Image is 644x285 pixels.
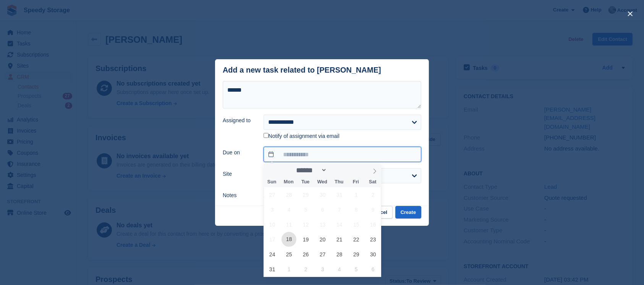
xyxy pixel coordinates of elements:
label: Due on [223,149,254,157]
span: July 30, 2025 [315,187,330,202]
span: July 29, 2025 [298,187,313,202]
button: Create [395,206,421,219]
button: close [624,8,636,20]
label: Assigned to [223,117,254,125]
span: August 19, 2025 [298,232,313,247]
span: August 8, 2025 [349,202,364,217]
span: August 30, 2025 [366,247,380,262]
span: August 18, 2025 [282,232,296,247]
label: Site [223,170,254,178]
span: August 27, 2025 [315,247,330,262]
span: September 1, 2025 [282,262,296,277]
select: Month [293,166,327,174]
span: August 21, 2025 [332,232,347,247]
label: Notes [223,191,254,199]
span: August 12, 2025 [298,217,313,232]
span: August 20, 2025 [315,232,330,247]
span: August 5, 2025 [298,202,313,217]
span: Wed [314,180,331,185]
span: August 24, 2025 [265,247,280,262]
span: July 28, 2025 [282,187,296,202]
span: August 16, 2025 [366,217,380,232]
span: August 26, 2025 [298,247,313,262]
span: August 31, 2025 [265,262,280,277]
span: August 7, 2025 [332,202,347,217]
span: September 4, 2025 [332,262,347,277]
span: August 10, 2025 [265,217,280,232]
span: Fri [348,180,364,185]
input: Notify of assignment via email [264,133,269,138]
input: Year [327,166,351,174]
span: August 2, 2025 [366,187,380,202]
span: August 13, 2025 [315,217,330,232]
label: Notify of assignment via email [264,133,340,140]
span: August 15, 2025 [349,217,364,232]
span: Sun [264,180,280,185]
span: July 27, 2025 [265,187,280,202]
span: Tue [297,180,314,185]
span: August 17, 2025 [265,232,280,247]
span: September 2, 2025 [298,262,313,277]
span: September 5, 2025 [349,262,364,277]
span: August 22, 2025 [349,232,364,247]
span: July 31, 2025 [332,187,347,202]
span: August 23, 2025 [366,232,380,247]
span: August 1, 2025 [349,187,364,202]
span: August 4, 2025 [282,202,296,217]
span: August 3, 2025 [265,202,280,217]
span: September 3, 2025 [315,262,330,277]
span: Sat [364,180,381,185]
div: Add a new task related to [PERSON_NAME] [223,66,381,74]
span: August 11, 2025 [282,217,296,232]
span: August 9, 2025 [366,202,380,217]
span: August 6, 2025 [315,202,330,217]
span: August 28, 2025 [332,247,347,262]
span: August 14, 2025 [332,217,347,232]
span: August 29, 2025 [349,247,364,262]
span: August 25, 2025 [282,247,296,262]
span: Thu [331,180,348,185]
span: September 6, 2025 [366,262,380,277]
span: Mon [280,180,297,185]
